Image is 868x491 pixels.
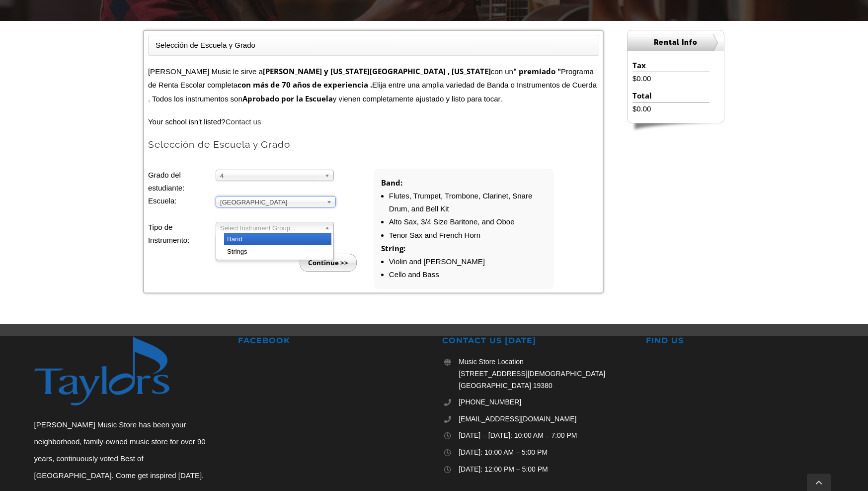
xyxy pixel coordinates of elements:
h2: FACEBOOK [238,336,426,346]
a: Contact us [226,117,261,126]
label: Escuela: [148,195,216,207]
span: [GEOGRAPHIC_DATA] [220,196,322,208]
li: $0.00 [632,72,710,85]
li: Violin and [PERSON_NAME] [389,255,547,268]
label: Grado del estudiante: [148,169,216,195]
li: Flutes, Trumpet, Trombone, Clarinet, Snare Drum, and Bell Kit [389,190,547,216]
strong: " premiado " [513,66,561,76]
li: Band [224,233,331,245]
strong: Band: [381,178,402,188]
input: Continue >> [300,254,357,272]
img: sidebar-footer.png [627,123,724,132]
li: Total [632,89,710,102]
li: Strings [224,245,331,258]
p: [PERSON_NAME] Music le sirve a con un Programa de Renta Escolar completa Elija entre una amplia v... [148,65,599,105]
a: [EMAIL_ADDRESS][DOMAIN_NAME] [459,413,630,425]
li: Tenor Sax and French Horn [389,229,547,242]
span: 4 [220,170,320,182]
li: $0.00 [632,102,710,115]
label: Tipo de Instrumento: [148,221,216,247]
img: footer-logo [34,336,190,406]
p: Your school isn't listed? [148,115,599,128]
li: Selección de Escuela y Grado [156,39,255,52]
a: [PHONE_NUMBER] [459,396,630,408]
strong: [PERSON_NAME] y [US_STATE][GEOGRAPHIC_DATA] , [US_STATE] [263,66,491,76]
h2: CONTACT US [DATE] [442,336,630,346]
strong: Aprobado por la Escuela [242,94,333,103]
li: Tax [632,59,710,72]
p: [DATE]: 12:00 PM – 5:00 PM [459,464,630,476]
span: [PERSON_NAME] Music Store has been your neighborhood, family-owned music store for over 90 years,... [34,420,205,480]
li: Cello and Bass [389,268,547,281]
li: Alto Sax, 3/4 Size Baritone, and Oboe [389,215,547,228]
h2: Rental Info [628,34,724,51]
strong: con más de 70 años de experiencia . [237,80,372,90]
h2: Selección de Escuela y Grado [148,138,599,151]
span: Select Instrument Group... [220,222,320,234]
p: Music Store Location [STREET_ADDRESS][DEMOGRAPHIC_DATA] [GEOGRAPHIC_DATA] 19380 [459,356,630,392]
p: [DATE] – [DATE]: 10:00 AM – 7:00 PM [459,430,630,442]
span: [EMAIL_ADDRESS][DOMAIN_NAME] [459,415,576,423]
strong: String: [381,243,405,253]
h2: FIND US [646,336,834,346]
p: [DATE]: 10:00 AM – 5:00 PM [459,447,630,459]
